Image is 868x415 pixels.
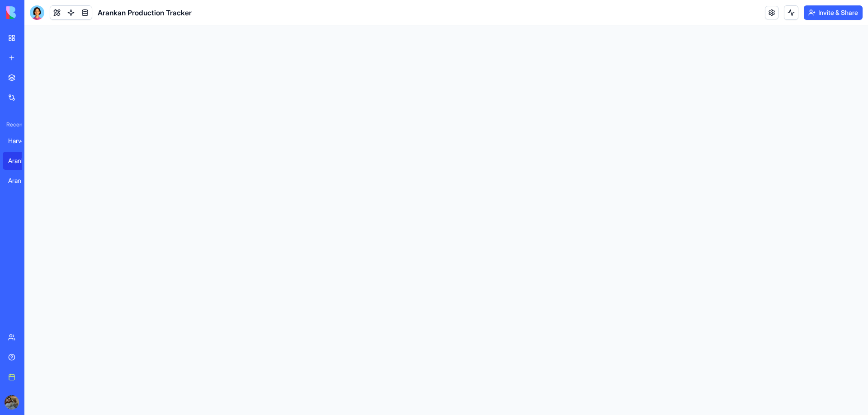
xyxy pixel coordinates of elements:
span: Recent [3,121,22,128]
a: Arankan Production Tracker [3,152,39,170]
a: Aran Therapeutics – Cannabis Sales Forecasting [3,172,39,190]
img: ACg8ocLckqTCADZMVyP0izQdSwexkWcE6v8a1AEXwgvbafi3xFy3vSx8=s96-c [5,395,19,410]
img: logo [6,6,62,19]
div: Aran Therapeutics – Cannabis Sales Forecasting [8,176,33,185]
button: Invite & Share [804,5,863,20]
span: Arankan Production Tracker [98,7,192,18]
a: Harvest Health Financial Forecasting [3,132,39,150]
div: Arankan Production Tracker [8,156,33,165]
div: Harvest Health Financial Forecasting [8,136,33,145]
